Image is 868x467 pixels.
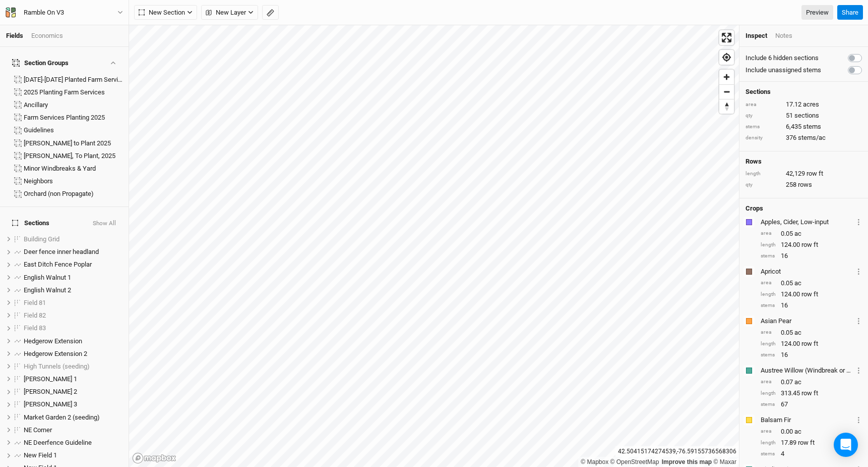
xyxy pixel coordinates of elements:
div: Apples, Cider, Low-input [761,218,853,227]
span: row ft [801,339,818,348]
div: Austree Willow (Windbreak or Screen) [761,366,853,375]
span: New Layer [206,8,246,18]
div: Field 82 [24,312,122,320]
span: row ft [801,290,818,299]
div: 16 [761,301,862,310]
div: 0.05 [761,229,862,238]
div: Guidelines [24,126,122,134]
div: 124.00 [761,339,862,348]
span: Deer fence inner headland [24,248,99,255]
button: Crop Usage [855,216,862,228]
span: [PERSON_NAME] 2 [24,388,77,395]
div: Neighbors [24,177,122,185]
button: Show All [92,220,116,227]
span: NE Deerfence Guideline [24,439,92,446]
h4: Sections [746,88,862,96]
span: New Field 1 [24,451,57,459]
span: Field 81 [24,299,46,306]
button: Crop Usage [855,365,862,376]
div: Economics [31,31,63,40]
div: 0.05 [761,328,862,337]
span: English Walnut 1 [24,274,71,281]
div: 17.89 [761,438,862,447]
div: 0.07 [761,378,862,387]
div: area [761,230,776,237]
div: 17.12 [746,100,862,109]
button: Ramble On V3 [5,7,123,18]
button: Share [837,5,863,20]
div: 124.00 [761,240,862,249]
div: area [761,279,776,287]
h4: Crops [746,204,763,213]
div: 2025 Planting Farm Services [24,88,122,96]
a: Mapbox logo [132,452,176,464]
button: Crop Usage [855,266,862,277]
div: English Walnut 1 [24,274,122,282]
span: row ft [801,240,818,249]
div: 51 [746,111,862,120]
button: Find my location [719,50,734,65]
div: New Field 1 [24,451,122,459]
div: 313.45 [761,389,862,398]
button: Zoom out [719,84,734,99]
span: High Tunnels (seeding) [24,362,90,370]
div: Inspect [746,31,767,40]
div: Ancillary [24,101,122,109]
div: area [761,329,776,336]
div: Hedgerow Extension [24,337,122,345]
div: Notes [775,31,792,40]
div: stems [761,351,776,359]
div: 376 [746,133,862,142]
span: East Ditch Fence Poplar [24,261,92,268]
div: Hopple 3 [24,400,122,408]
div: NE Corner [24,426,122,434]
div: length [761,241,776,249]
div: Hopple 1 [24,375,122,383]
div: Hopple 2 [24,388,122,396]
span: row ft [807,169,823,178]
div: Apricot [761,267,853,276]
div: Farm Services Planting 2025 [24,114,122,122]
span: ac [794,279,801,288]
div: Section Groups [12,59,69,67]
span: Zoom in [719,70,734,84]
div: 6,435 [746,122,862,131]
button: Enter fullscreen [719,30,734,45]
button: Shortcut: M [262,5,279,20]
div: Harry, To Plant, 2025 [24,152,122,160]
button: New Layer [201,5,258,20]
span: Field 83 [24,324,46,332]
div: length [761,390,776,397]
span: ac [794,378,801,387]
button: Crop Usage [855,315,862,327]
div: Minor Windbreaks & Yard [24,165,122,173]
span: ac [794,427,801,436]
span: Sections [12,219,49,227]
span: New Section [139,8,185,18]
div: stems [761,302,776,309]
span: Building Grid [24,235,59,243]
div: qty [746,112,781,120]
div: 16 [761,251,862,261]
div: length [761,439,776,447]
span: [PERSON_NAME] 1 [24,375,77,383]
a: OpenStreetMap [610,458,659,465]
a: Mapbox [581,458,608,465]
button: Crop Usage [855,414,862,426]
div: 2022-2024 Planted Farm Services [24,76,122,84]
div: length [761,291,776,298]
div: Open Intercom Messenger [834,433,858,457]
span: Market Garden 2 (seeding) [24,413,100,421]
label: Include 6 hidden sections [746,54,819,63]
canvas: Map [129,25,739,467]
div: area [746,101,781,109]
div: area [761,428,776,435]
div: stems [746,123,781,131]
div: East Ditch Fence Poplar [24,261,122,269]
div: Building Grid [24,235,122,243]
span: ac [794,229,801,238]
span: Zoom out [719,85,734,99]
span: English Walnut 2 [24,286,71,294]
div: 42,129 [746,169,862,178]
span: Hedgerow Extension 2 [24,350,87,357]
